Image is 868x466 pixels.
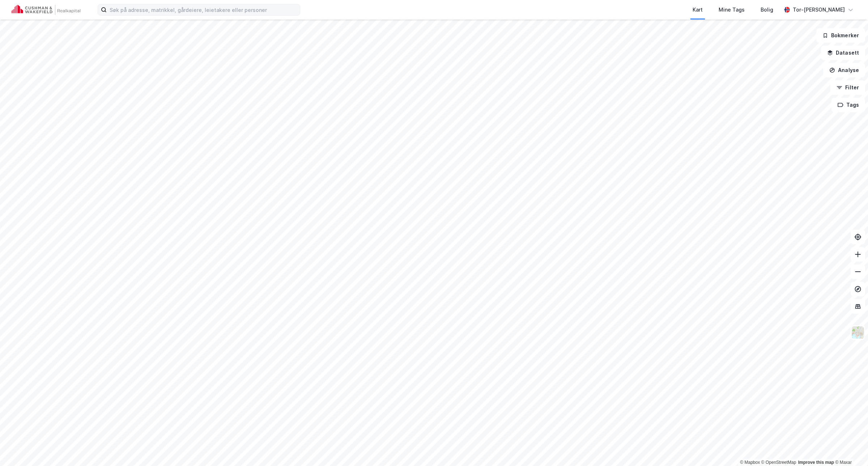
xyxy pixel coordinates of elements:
[740,460,760,465] a: Mapbox
[823,63,865,77] button: Analyse
[832,431,868,466] div: Kontrollprogram for chat
[831,98,865,112] button: Tags
[830,80,865,95] button: Filter
[821,46,865,60] button: Datasett
[816,28,865,43] button: Bokmerker
[107,4,300,15] input: Søk på adresse, matrikkel, gårdeiere, leietakere eller personer
[793,5,845,14] div: Tor-[PERSON_NAME]
[761,460,796,465] a: OpenStreetMap
[798,460,834,465] a: Improve this map
[12,5,80,15] img: cushman-wakefield-realkapital-logo.202ea83816669bd177139c58696a8fa1.svg
[851,326,865,339] img: Z
[761,5,773,14] div: Bolig
[719,5,745,14] div: Mine Tags
[832,431,868,466] iframe: Chat Widget
[693,5,703,14] div: Kart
